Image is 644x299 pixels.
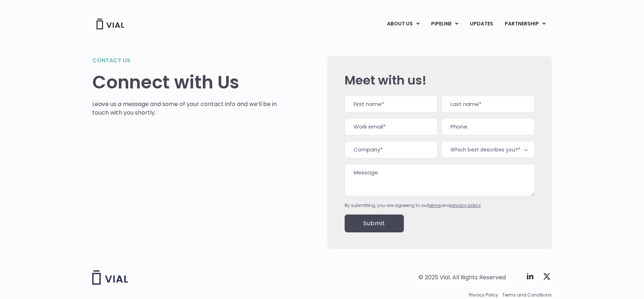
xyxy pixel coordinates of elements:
[425,18,464,30] a: PIPELINEMenu Toggle
[345,96,438,113] input: First name*
[464,18,499,30] a: UPDATES
[345,202,535,209] div: By submitting, you are agreeing to our and
[428,202,441,208] a: terms
[345,73,535,87] h2: Meet with us!
[345,141,438,158] input: Company*
[92,270,128,285] img: Vial logo wih "Vial" spelled out
[92,72,277,93] h1: Connect with Us
[442,141,535,158] span: Which best describes you?*
[419,274,506,281] div: © 2025 Vial. All Rights Reserved
[502,292,552,298] a: Terms and Conditions
[450,202,481,208] a: privacy policy
[96,19,125,29] img: Vial Logo
[381,18,425,30] a: ABOUT USMenu Toggle
[499,18,551,30] a: PARTNERSHIPMenu Toggle
[92,100,277,117] p: Leave us a message and some of your contact info and we’ll be in touch with you shortly.
[442,96,535,113] input: Last name*
[442,118,535,135] input: Phone
[345,118,438,135] input: Work email*
[469,292,498,298] a: Privacy Policy
[345,214,404,232] input: Submit
[92,56,277,65] h2: Contact us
